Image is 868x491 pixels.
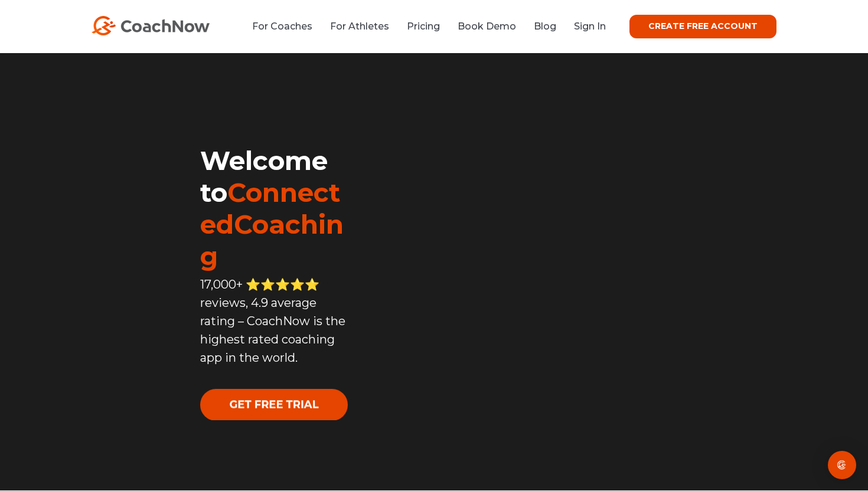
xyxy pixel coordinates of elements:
a: CREATE FREE ACCOUNT [629,15,776,38]
a: Blog [534,21,556,32]
img: GET FREE TRIAL [200,389,348,420]
img: CoachNow Logo [92,16,210,35]
a: Sign In [574,21,606,32]
h1: Welcome to [200,145,350,272]
a: For Coaches [252,21,312,32]
a: For Athletes [330,21,389,32]
span: ConnectedCoaching [200,176,344,272]
a: Pricing [407,21,440,32]
span: 17,000+ ⭐️⭐️⭐️⭐️⭐️ reviews, 4.9 average rating – CoachNow is the highest rated coaching app in th... [200,277,345,365]
div: Open Intercom Messenger [828,451,856,479]
a: Book Demo [458,21,516,32]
